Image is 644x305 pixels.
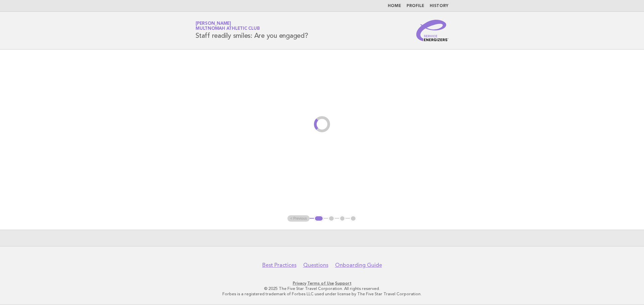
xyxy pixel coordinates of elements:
[335,281,352,286] a: Support
[416,20,448,41] img: Service Energizers
[196,22,308,39] h1: Staff readily smiles: Are you engaged?
[196,21,260,31] a: [PERSON_NAME]Multnomah Athletic Club
[307,281,334,286] a: Terms of Use
[407,4,424,8] a: Profile
[117,286,527,291] p: © 2025 The Five Star Travel Corporation. All rights reserved.
[117,291,527,297] p: Forbes is a registered trademark of Forbes LLC used under license by The Five Star Travel Corpora...
[196,27,260,31] span: Multnomah Athletic Club
[335,262,382,269] a: Onboarding Guide
[388,4,401,8] a: Home
[117,281,527,286] p: · ·
[262,262,297,269] a: Best Practices
[430,4,448,8] a: History
[293,281,306,286] a: Privacy
[303,262,328,269] a: Questions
